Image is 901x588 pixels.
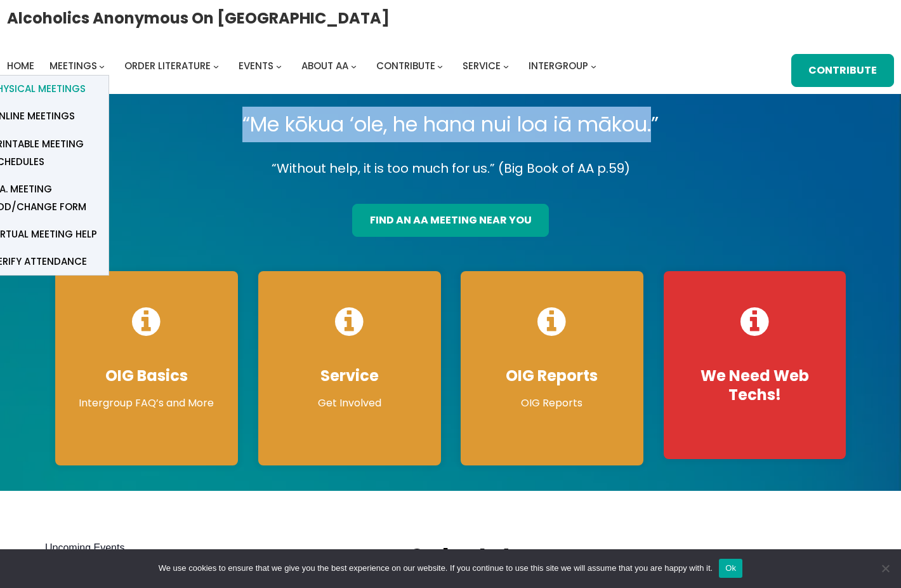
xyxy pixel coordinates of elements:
[45,540,383,556] h2: Upcoming Events
[301,59,348,72] span: About AA
[408,540,714,574] h2: Oahu Intergroup
[352,204,549,237] a: find an aa meeting near you
[99,63,105,69] button: Meetings submenu
[376,57,435,75] a: Contribute
[45,157,856,180] p: “Without help, it is too much for us.” (Big Book of AA p.59)
[591,63,596,69] button: Intergroup submenu
[463,57,501,75] a: Service
[719,559,742,578] button: Ok
[529,59,588,72] span: Intergroup
[301,57,348,75] a: About AA
[213,63,219,69] button: Order Literature submenu
[473,396,631,411] p: OIG Reports
[49,59,97,72] span: Meetings
[271,396,428,411] p: Get Involved
[676,366,834,404] h4: We Need Web Techs!
[7,57,34,75] a: Home
[159,562,713,575] span: We use cookies to ensure that we give you the best experience on our website. If you continue to ...
[239,57,273,75] a: Events
[7,57,601,75] nav: Intergroup
[879,562,891,575] span: No
[473,366,631,385] h4: OIG Reports
[529,57,588,75] a: Intergroup
[437,63,443,69] button: Contribute submenu
[376,59,435,72] span: Contribute
[68,396,225,411] p: Intergroup FAQ’s and More
[124,59,211,72] span: Order Literature
[45,107,856,142] p: “Me kōkua ‘ole, he hana nui loa iā mākou.”
[271,366,428,385] h4: Service
[463,59,501,72] span: Service
[7,4,390,32] a: Alcoholics Anonymous on [GEOGRAPHIC_DATA]
[49,57,97,75] a: Meetings
[68,366,225,385] h4: OIG Basics
[7,59,34,72] span: Home
[503,63,509,69] button: Service submenu
[351,63,357,69] button: About AA submenu
[239,59,273,72] span: Events
[276,63,282,69] button: Events submenu
[791,54,895,87] a: Contribute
